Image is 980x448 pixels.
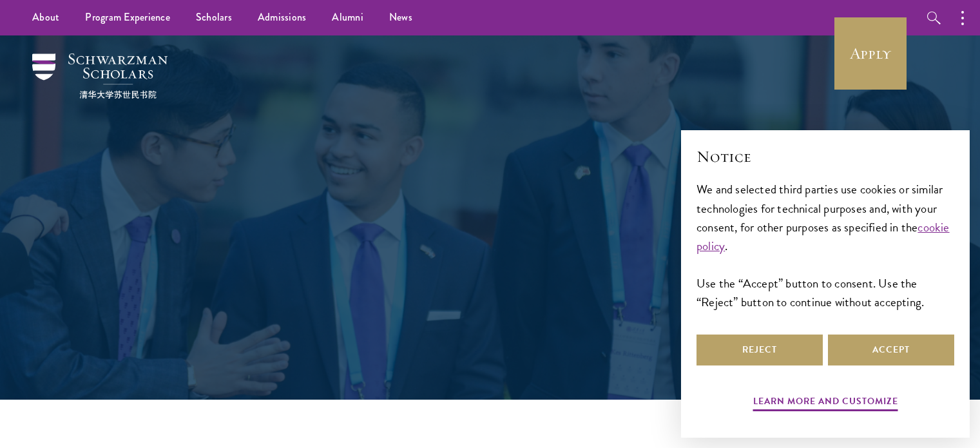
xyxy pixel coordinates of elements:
a: cookie policy [697,218,950,255]
a: Apply [834,17,907,90]
button: Learn more and customize [753,393,898,413]
img: Schwarzman Scholars [32,54,168,99]
button: Accept [828,335,954,365]
button: Reject [697,335,823,365]
h2: Notice [697,146,954,168]
div: We and selected third parties use cookies or similar technologies for technical purposes and, wit... [697,180,954,311]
